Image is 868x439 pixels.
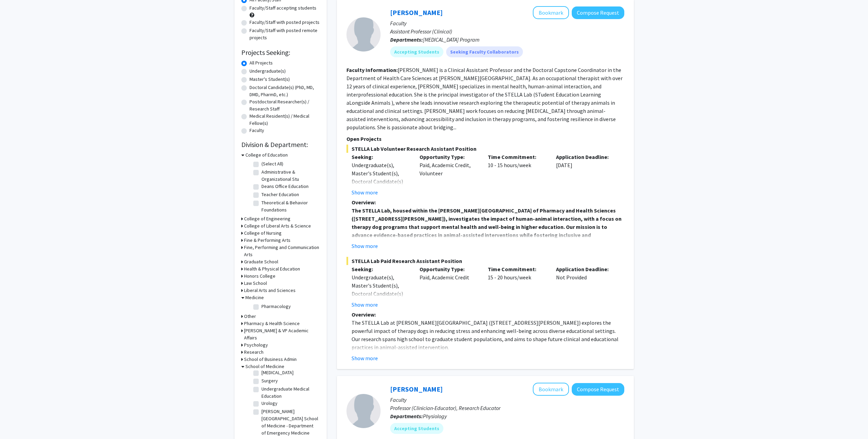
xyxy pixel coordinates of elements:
[390,404,624,412] p: Professor (Clinician-Educator), Research Educator
[261,377,278,384] label: Surgery
[352,207,623,263] strong: The STELLA Lab, housed within the [PERSON_NAME][GEOGRAPHIC_DATA] of Pharmacy and Health Sciences ...
[352,273,410,339] div: Undergraduate(s), Master's Student(s), Doctoral Candidate(s) (PhD, MD, DMD, PharmD, etc.), Postdo...
[390,396,624,404] p: Faculty
[390,413,423,420] b: Departments:
[261,169,318,183] label: Administrative & Organizational Stu
[244,287,296,294] h3: Liberal Arts and Sciences
[446,46,523,57] mat-chip: Seeking Faculty Collaborators
[346,257,624,265] span: STELLA Lab Paid Research Assistant Position
[244,341,268,349] h3: Psychology
[390,46,443,57] mat-chip: Accepting Students
[250,68,286,75] label: Undergraduate(s)
[244,356,297,363] h3: School of Business Admin
[390,8,443,17] a: [PERSON_NAME]
[346,135,624,143] p: Open Projects
[352,265,410,273] p: Seeking:
[352,354,378,362] button: Show more
[244,327,320,341] h3: [PERSON_NAME] & VP Academic Affairs
[352,301,378,309] button: Show more
[250,59,273,67] label: All Projects
[556,153,614,161] p: Application Deadline:
[414,153,483,196] div: Paid, Academic Credit, Volunteer
[390,36,423,43] b: Departments:
[250,113,320,127] label: Medical Resident(s) / Medical Fellow(s)
[352,311,376,318] strong: Overview:
[244,280,267,287] h3: Law School
[352,161,410,226] div: Undergraduate(s), Master's Student(s), Doctoral Candidate(s) (PhD, MD, DMD, PharmD, etc.), Postdo...
[244,320,300,327] h3: Pharmacy & Health Science
[483,265,551,309] div: 15 - 20 hours/week
[250,4,316,12] label: Faculty/Staff accepting students
[5,408,29,434] iframe: Chat
[423,413,447,420] span: Physiology
[488,265,546,273] p: Time Commitment:
[346,67,398,73] b: Faculty Information:
[244,265,300,273] h3: Health & Physical Education
[244,349,264,356] h3: Research
[572,6,624,19] button: Compose Request to Christine Kivlen
[352,188,378,196] button: Show more
[488,153,546,161] p: Time Commitment:
[244,215,290,222] h3: College of Engineering
[261,191,299,198] label: Teacher Education
[346,67,623,131] fg-read-more: [PERSON_NAME] is a Clinical Assistant Professor and the Doctoral Capstone Coordinator in the Depa...
[390,385,443,393] a: [PERSON_NAME]
[352,242,378,250] button: Show more
[244,313,256,320] h3: Other
[261,303,291,310] label: Pharmacology
[483,153,551,196] div: 10 - 15 hours/week
[244,237,290,244] h3: Fine & Performing Arts
[250,19,319,26] label: Faculty/Staff with posted projects
[551,265,619,309] div: Not Provided
[250,98,320,113] label: Postdoctoral Researcher(s) / Research Staff
[352,153,410,161] p: Seeking:
[419,265,478,273] p: Opportunity Type:
[250,76,290,83] label: Master's Student(s)
[241,141,320,149] h2: Division & Department:
[244,230,282,237] h3: College of Nursing
[556,265,614,273] p: Application Deadline:
[390,19,624,27] p: Faculty
[352,319,624,351] p: The STELLA Lab at [PERSON_NAME][GEOGRAPHIC_DATA] ([STREET_ADDRESS][PERSON_NAME]) explores the pow...
[423,36,480,43] span: [MEDICAL_DATA] Program
[250,27,320,41] label: Faculty/Staff with posted remote projects
[250,84,320,98] label: Doctoral Candidate(s) (PhD, MD, DMD, PharmD, etc.)
[250,127,264,134] label: Faculty
[533,383,569,396] button: Add Rossi Noreen to Bookmarks
[241,48,320,57] h2: Projects Seeking:
[244,273,275,280] h3: Honors College
[245,151,288,159] h3: College of Education
[533,6,569,19] button: Add Christine Kivlen to Bookmarks
[245,363,284,370] h3: School of Medicine
[419,153,478,161] p: Opportunity Type:
[261,183,309,190] label: Deans Office Education
[261,385,318,400] label: Undergraduate Medical Education
[551,153,619,196] div: [DATE]
[390,423,443,434] mat-chip: Accepting Students
[261,199,318,214] label: Theoretical & Behavior Foundations
[572,383,624,396] button: Compose Request to Rossi Noreen
[352,199,376,206] strong: Overview:
[244,258,278,265] h3: Graduate School
[261,369,294,376] label: [MEDICAL_DATA]
[414,265,483,309] div: Paid, Academic Credit
[346,145,624,153] span: STELLA Lab Volunteer Research Assistant Position
[261,400,278,407] label: Urology
[244,222,311,230] h3: College of Liberal Arts & Science
[244,244,320,258] h3: Fine, Performing and Communication Arts
[245,294,264,301] h3: Medicine
[261,408,318,437] label: [PERSON_NAME][GEOGRAPHIC_DATA] School of Medicine - Department of Emergency Medicine
[390,27,624,35] p: Assistant Professor (Clinical)
[261,160,283,167] label: (Select All)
